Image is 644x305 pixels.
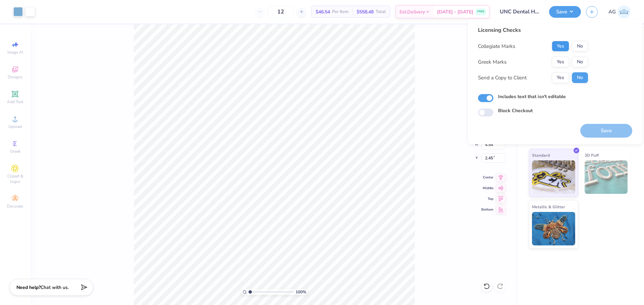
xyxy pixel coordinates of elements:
[481,197,493,201] span: Top
[399,8,425,15] span: Est. Delivery
[332,8,348,15] span: Per Item
[10,149,20,154] span: Greek
[552,57,569,67] button: Yes
[41,284,69,291] span: Chat with us.
[3,173,27,184] span: Clipart & logos
[552,41,569,52] button: Yes
[357,8,374,15] span: $558.48
[608,8,616,16] span: AG
[585,160,628,194] img: 3D Puff
[376,8,386,15] span: Total
[498,93,566,100] label: Includes text that isn't editable
[7,204,23,209] span: Decorate
[437,8,473,15] span: [DATE] - [DATE]
[7,50,23,55] span: Image AI
[498,107,533,114] label: Block Checkout
[296,289,306,295] span: 100 %
[477,9,484,14] span: FREE
[585,152,599,159] span: 3D Puff
[478,58,506,66] div: Greek Marks
[532,203,565,210] span: Metallic & Glitter
[532,212,575,245] img: Metallic & Glitter
[478,26,588,34] div: Licensing Checks
[532,152,550,159] span: Standard
[8,124,22,129] span: Upload
[7,99,23,104] span: Add Text
[481,175,493,180] span: Center
[478,74,527,82] div: Send a Copy to Client
[8,74,22,80] span: Designs
[481,207,493,212] span: Bottom
[572,41,588,52] button: No
[549,6,581,18] button: Save
[481,186,493,190] span: Middle
[495,5,544,18] input: Untitled Design
[552,72,569,83] button: Yes
[478,43,515,50] div: Collegiate Marks
[532,160,575,194] img: Standard
[618,5,631,18] img: Aljosh Eyron Garcia
[16,284,41,291] strong: Need help?
[316,8,330,15] span: $46.54
[572,57,588,67] button: No
[572,72,588,83] button: No
[268,6,294,18] input: – –
[608,5,631,18] a: AG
